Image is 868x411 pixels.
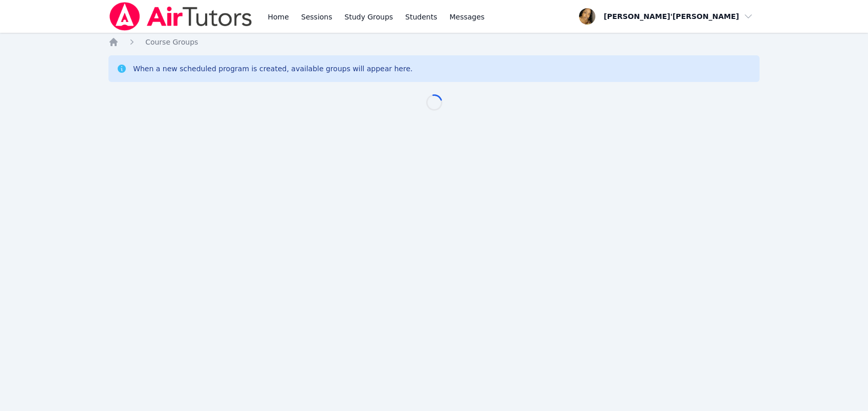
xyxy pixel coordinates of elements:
[450,12,485,22] span: Messages
[108,37,760,47] nav: Breadcrumb
[133,64,413,74] div: When a new scheduled program is created, available groups will appear here.
[145,38,198,46] span: Course Groups
[145,37,198,47] a: Course Groups
[108,2,253,31] img: Air Tutors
